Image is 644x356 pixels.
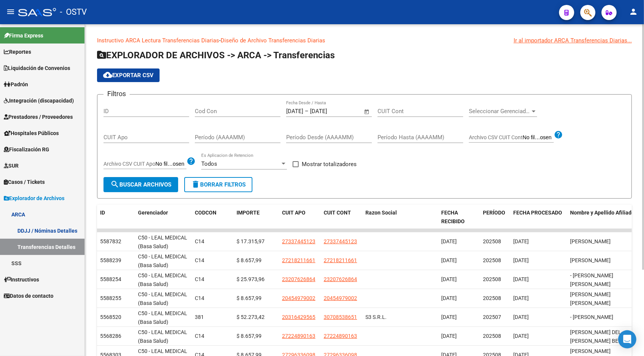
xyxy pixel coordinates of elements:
input: Archivo CSV CUIT Apo [155,161,186,168]
span: Borrar Filtros [191,181,246,188]
span: 5568520 [100,314,121,320]
span: Explorador de Archivos [4,194,64,202]
span: [DATE] [441,276,457,282]
span: 23207626864 [282,276,315,282]
span: C50 - LEAL MEDICAL (Basa Salud) [138,310,187,325]
span: IMPORTE [237,210,260,216]
span: SUR [4,162,19,170]
span: FECHA RECIBIDO [441,210,465,224]
span: [PERSON_NAME] [570,257,611,263]
span: Prestadores / Proveedores [4,113,73,121]
span: C50 - LEAL MEDICAL (Basa Salud) [138,272,187,287]
span: [DATE] [441,333,457,339]
span: PERÍODO [483,210,505,216]
input: Archivo CSV CUIT Cont [523,134,554,141]
span: C14 [195,238,204,244]
datatable-header-cell: FECHA PROCESADO [510,205,567,230]
span: - OSTV [60,4,87,20]
span: CUIT APO [282,210,306,216]
span: [DATE] [513,276,529,282]
span: 27218211661 [324,257,357,263]
button: Buscar Archivos [103,177,178,192]
mat-icon: person [629,7,638,16]
div: Open Intercom Messenger [618,330,636,348]
p: - [97,36,632,45]
span: C50 - LEAL MEDICAL (Basa Salud) [138,235,187,249]
span: $ 8.657,99 [237,295,262,301]
span: 20316429565 [282,314,315,320]
div: Ir al importador ARCA Transferencias Diarias... [514,36,632,45]
span: 202508 [483,295,501,301]
span: Todos [201,160,217,167]
span: Seleccionar Gerenciador [469,108,530,115]
span: – [305,108,309,115]
span: [DATE] [513,238,529,244]
span: 381 [195,314,204,320]
span: Archivo CSV CUIT Apo [103,161,155,167]
span: 20454979002 [324,295,357,301]
span: Liquidación de Convenios [4,64,70,72]
span: Razon Social [365,210,397,216]
span: 5587832 [100,238,121,244]
span: Casos / Tickets [4,178,45,186]
span: S3 S.R.L. [365,314,387,320]
span: [PERSON_NAME] [PERSON_NAME] [570,291,611,306]
span: $ 8.657,99 [237,257,262,263]
span: 23207626864 [324,276,357,282]
span: C50 - LEAL MEDICAL (Basa Salud) [138,291,187,306]
span: $ 25.973,96 [237,276,265,282]
span: - [PERSON_NAME] [PERSON_NAME] [570,272,613,287]
span: [DATE] [441,314,457,320]
datatable-header-cell: FECHA RECIBIDO [438,205,480,230]
input: Start date [286,108,303,115]
span: CUIT CONT [324,210,351,216]
mat-icon: help [186,157,196,166]
datatable-header-cell: ID [97,205,135,230]
span: $ 52.273,42 [237,314,265,320]
h3: Filtros [103,89,130,99]
span: Exportar CSV [103,72,154,79]
span: [PERSON_NAME] DEL [PERSON_NAME] BERGALO [570,329,636,344]
span: 202508 [483,257,501,263]
span: FECHA PROCESADO [513,210,562,216]
mat-icon: help [554,130,563,139]
span: Datos de contacto [4,292,53,300]
mat-icon: search [110,180,119,189]
span: 5588239 [100,257,121,263]
span: Archivo CSV CUIT Cont [469,134,523,140]
span: 202508 [483,276,501,282]
span: Fiscalización RG [4,145,49,154]
span: Mostrar totalizadores [302,160,357,169]
datatable-header-cell: PERÍODO [480,205,510,230]
span: Instructivos [4,275,39,284]
span: 27337445123 [324,238,357,244]
span: C14 [195,295,204,301]
span: - [PERSON_NAME] [570,314,613,320]
span: 202508 [483,238,501,244]
span: [DATE] [441,295,457,301]
span: [DATE] [441,238,457,244]
span: CODCON [195,210,216,216]
span: Padrón [4,80,28,89]
span: [DATE] [513,333,529,339]
span: 30708538651 [324,314,357,320]
span: C50 - LEAL MEDICAL (Basa Salud) [138,253,187,268]
span: C14 [195,257,204,263]
span: Gerenciador [138,210,168,216]
button: Open calendar [363,107,371,116]
span: 27224890163 [324,333,357,339]
mat-icon: delete [191,180,200,189]
datatable-header-cell: Gerenciador [135,205,192,230]
span: C50 - LEAL MEDICAL (Basa Salud) [138,329,187,344]
input: End date [310,108,347,115]
a: Diseño de Archivo Transferencias Diarias [221,37,325,44]
span: $ 17.315,97 [237,238,265,244]
span: [DATE] [513,314,529,320]
span: Reportes [4,48,31,56]
span: $ 8.657,99 [237,333,262,339]
button: Exportar CSV [97,68,160,82]
span: 5568286 [100,333,121,339]
span: Firma Express [4,31,43,40]
span: [DATE] [441,257,457,263]
span: C14 [195,276,204,282]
